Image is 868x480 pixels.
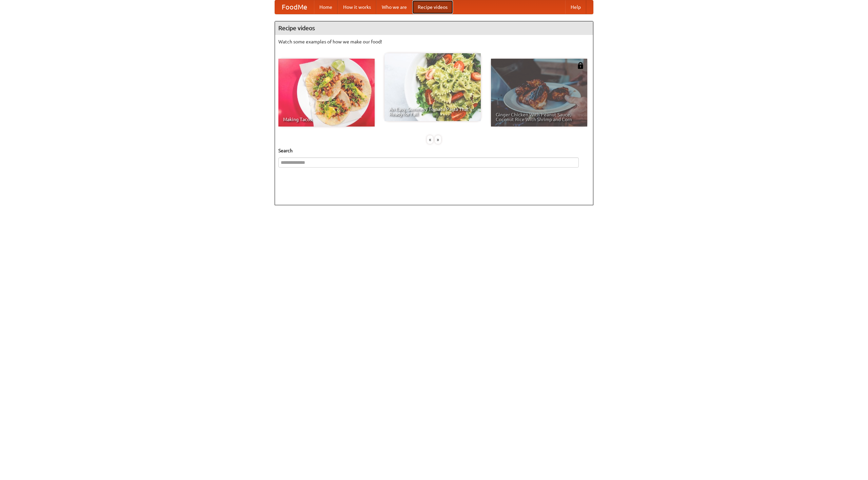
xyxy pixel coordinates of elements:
a: Who we are [376,0,412,14]
a: Making Tacos [278,59,375,127]
a: Help [565,0,586,14]
h4: Recipe videos [275,21,593,35]
span: Making Tacos [283,117,370,122]
h5: Search [278,147,590,154]
img: 483408.png [577,62,584,69]
p: Watch some examples of how we make our food! [278,38,590,45]
div: « [427,135,433,144]
a: An Easy, Summery Tomato Pasta That's Ready for Fall [384,53,481,121]
span: An Easy, Summery Tomato Pasta That's Ready for Fall [389,107,476,116]
a: FoodMe [275,0,314,14]
a: Recipe videos [412,0,453,14]
div: » [435,135,441,144]
a: How it works [338,0,376,14]
a: Home [314,0,338,14]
